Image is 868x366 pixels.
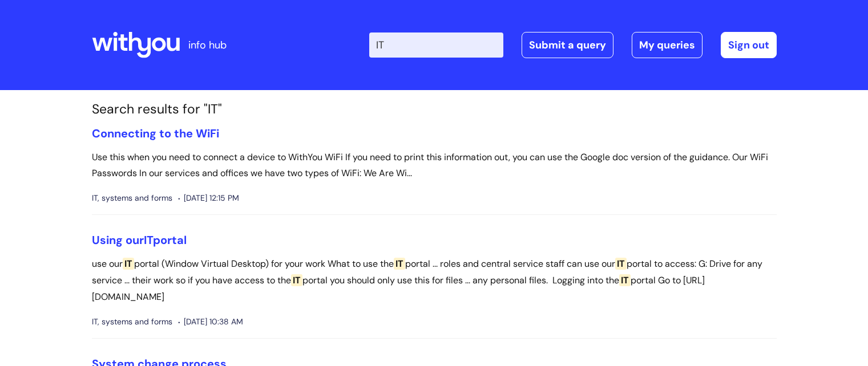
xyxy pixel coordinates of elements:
[522,32,613,58] a: Submit a query
[369,32,777,58] div: | -
[92,256,777,305] p: use our portal (Window Virtual Desktop) for your work What to use the portal ... roles and centra...
[92,126,219,141] a: Connecting to the WiFi
[394,258,405,270] span: IT
[615,258,627,270] span: IT
[619,274,631,286] span: IT
[632,32,703,58] a: My queries
[291,274,302,286] span: IT
[369,32,503,58] input: Search
[92,315,172,329] span: IT, systems and forms
[188,36,227,54] p: info hub
[123,258,134,270] span: IT
[178,191,239,205] span: [DATE] 12:15 PM
[92,101,777,117] h1: Search results for "IT"
[92,149,777,182] p: Use this when you need to connect a device to WithYou WiFi If you need to print this information ...
[92,233,187,247] a: Using ourITportal
[144,233,153,247] span: IT
[721,32,777,58] a: Sign out
[178,315,243,329] span: [DATE] 10:38 AM
[92,191,172,205] span: IT, systems and forms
